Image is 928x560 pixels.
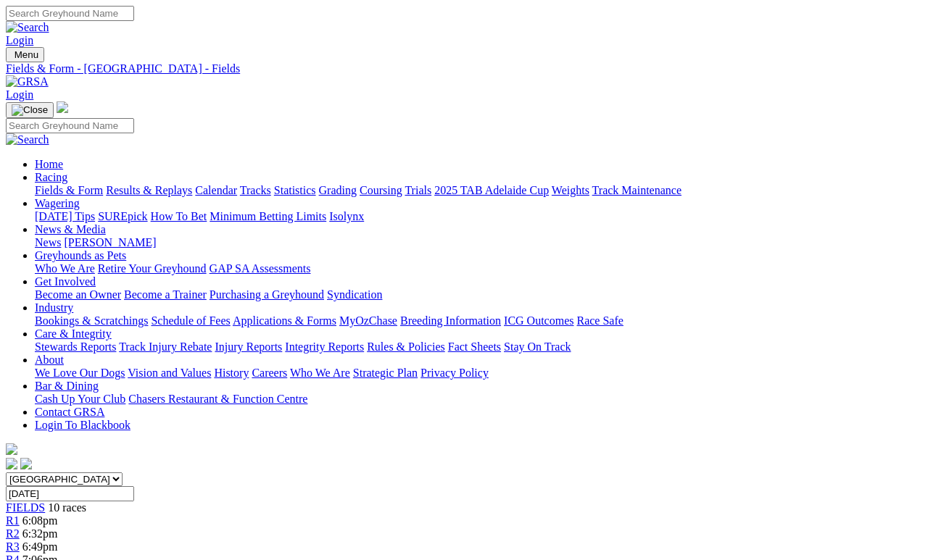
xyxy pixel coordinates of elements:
[35,393,922,406] div: Bar & Dining
[319,184,357,196] a: Grading
[360,184,402,196] a: Coursing
[35,327,112,340] a: Care & Integrity
[35,249,126,262] a: Greyhounds as Pets
[124,288,207,301] a: Become a Trainer
[35,223,106,235] a: News & Media
[576,314,623,327] a: Race Safe
[35,354,64,366] a: About
[274,184,316,196] a: Statistics
[35,171,67,183] a: Racing
[6,486,134,501] input: Select date
[35,340,922,354] div: Care & Integrity
[252,367,287,379] a: Careers
[20,458,32,469] img: twitter.svg
[35,419,130,431] a: Login To Blackbook
[210,210,326,222] a: Minimum Betting Limits
[6,458,17,469] img: facebook.svg
[327,288,382,301] a: Syndication
[420,367,489,379] a: Privacy Policy
[329,210,364,222] a: Isolynx
[35,406,104,418] a: Contact GRSA
[35,184,103,196] a: Fields & Form
[35,236,922,249] div: News & Media
[6,34,33,46] a: Login
[240,184,271,196] a: Tracks
[151,210,207,222] a: How To Bet
[35,158,63,170] a: Home
[6,102,54,118] button: Toggle navigation
[6,88,33,101] a: Login
[35,314,148,327] a: Bookings & Scratchings
[504,340,571,353] a: Stay On Track
[98,210,147,222] a: SUREpick
[35,275,96,288] a: Get Involved
[6,62,922,75] a: Fields & Form - [GEOGRAPHIC_DATA] - Fields
[35,314,922,327] div: Industry
[195,184,237,196] a: Calendar
[367,340,445,353] a: Rules & Policies
[35,262,922,275] div: Greyhounds as Pets
[22,527,58,540] span: 6:32pm
[6,118,134,133] input: Search
[214,367,249,379] a: History
[405,184,431,196] a: Trials
[22,514,58,527] span: 6:08pm
[35,236,61,248] a: News
[22,540,58,553] span: 6:49pm
[353,367,418,379] a: Strategic Plan
[128,367,211,379] a: Vision and Values
[400,314,501,327] a: Breeding Information
[35,197,80,209] a: Wagering
[552,184,589,196] a: Weights
[290,367,350,379] a: Who We Are
[6,540,20,553] a: R3
[35,367,125,379] a: We Love Our Dogs
[35,210,922,223] div: Wagering
[98,262,207,275] a: Retire Your Greyhound
[215,340,282,353] a: Injury Reports
[6,527,20,540] a: R2
[6,21,49,34] img: Search
[285,340,364,353] a: Integrity Reports
[592,184,681,196] a: Track Maintenance
[35,262,95,275] a: Who We Are
[233,314,336,327] a: Applications & Forms
[35,380,99,392] a: Bar & Dining
[504,314,573,327] a: ICG Outcomes
[6,501,45,514] a: FIELDS
[210,262,311,275] a: GAP SA Assessments
[128,393,307,405] a: Chasers Restaurant & Function Centre
[57,101,68,113] img: logo-grsa-white.png
[35,288,121,301] a: Become an Owner
[151,314,230,327] a: Schedule of Fees
[6,75,49,88] img: GRSA
[106,184,192,196] a: Results & Replays
[210,288,324,301] a: Purchasing a Greyhound
[434,184,549,196] a: 2025 TAB Adelaide Cup
[6,514,20,527] a: R1
[48,501,86,514] span: 10 races
[35,210,95,222] a: [DATE] Tips
[6,133,49,146] img: Search
[6,6,134,21] input: Search
[64,236,156,248] a: [PERSON_NAME]
[119,340,212,353] a: Track Injury Rebate
[6,443,17,455] img: logo-grsa-white.png
[35,288,922,301] div: Get Involved
[339,314,397,327] a: MyOzChase
[12,104,48,116] img: Close
[35,393,125,405] a: Cash Up Your Club
[35,301,73,314] a: Industry
[35,184,922,197] div: Racing
[35,367,922,380] div: About
[14,49,38,60] span: Menu
[35,340,116,353] a: Stewards Reports
[6,47,44,62] button: Toggle navigation
[448,340,501,353] a: Fact Sheets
